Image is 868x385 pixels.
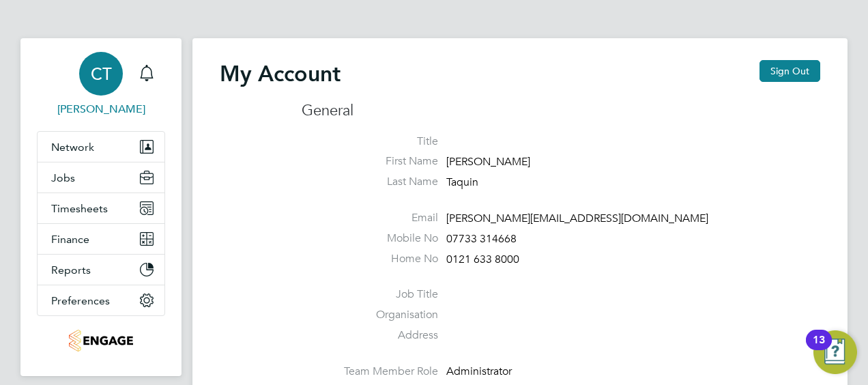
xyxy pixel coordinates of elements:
[813,330,857,374] button: Open Resource Center, 13 new notifications
[51,141,94,154] span: Network
[302,154,438,169] label: First Name
[38,193,164,223] button: Timesheets
[220,60,341,87] h2: My Account
[302,101,820,121] h3: General
[302,328,438,343] label: Address
[51,171,75,184] span: Jobs
[38,285,164,315] button: Preferences
[38,255,164,285] button: Reports
[446,175,478,189] span: Taquin
[37,52,165,117] a: CT[PERSON_NAME]
[446,232,517,246] span: 07733 314668
[51,294,110,307] span: Preferences
[446,156,530,169] span: [PERSON_NAME]
[302,175,438,189] label: Last Name
[38,132,164,162] button: Network
[37,101,165,117] span: Chloe Taquin
[302,211,438,225] label: Email
[302,252,438,266] label: Home No
[302,308,438,322] label: Organisation
[69,330,132,352] img: thornbaker-logo-retina.png
[51,202,108,215] span: Timesheets
[302,134,438,149] label: Title
[38,224,164,254] button: Finance
[51,233,89,246] span: Finance
[302,287,438,302] label: Job Title
[91,65,112,83] span: CT
[446,212,708,225] span: [PERSON_NAME][EMAIL_ADDRESS][DOMAIN_NAME]
[446,253,519,266] span: 0121 633 8000
[759,60,820,82] button: Sign Out
[51,263,91,276] span: Reports
[20,38,182,376] nav: Main navigation
[302,365,438,379] label: Team Member Role
[446,365,576,379] div: Administrator
[38,162,164,192] button: Jobs
[813,340,825,358] div: 13
[37,330,165,352] a: Go to home page
[302,231,438,246] label: Mobile No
